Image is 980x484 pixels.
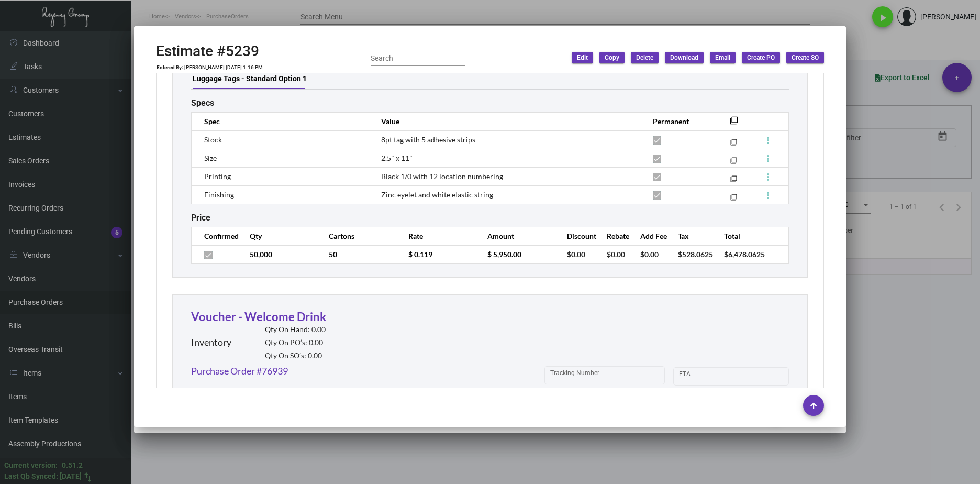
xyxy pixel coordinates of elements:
[792,53,819,62] span: Create SO
[747,53,775,62] span: Create PO
[730,178,737,184] mat-icon: filter_none
[156,42,263,60] h2: Estimate #5239
[786,52,824,63] button: Create SO
[567,250,585,259] span: $0.00
[371,112,642,130] th: Value
[192,112,371,130] th: Spec
[667,227,714,245] th: Tax
[204,153,217,162] span: Size
[730,159,737,166] mat-icon: filter_none
[572,52,593,63] button: Edit
[640,250,659,259] span: $0.00
[398,227,477,245] th: Rate
[191,98,214,108] h2: Specs
[204,190,234,199] span: Finishing
[156,64,184,71] td: Entered By:
[381,153,413,162] span: 2.5" x 11"
[204,172,231,181] span: Printing
[730,119,738,128] mat-icon: filter_none
[605,53,619,62] span: Copy
[715,53,730,62] span: Email
[192,227,239,245] th: Confirmed
[710,52,736,63] button: Email
[679,372,711,380] input: Start date
[730,141,737,148] mat-icon: filter_none
[265,351,326,360] h2: Qty On SO’s: 0.00
[184,64,263,71] td: [PERSON_NAME] [DATE] 1:16 PM
[191,213,210,223] h2: Price
[191,364,288,378] a: Purchase Order #76939
[670,53,698,62] span: Download
[631,52,659,63] button: Delete
[720,372,771,380] input: End date
[318,227,397,245] th: Cartons
[678,250,713,259] span: $528.0625
[724,250,765,259] span: $6,478.0625
[477,227,556,245] th: Amount
[630,227,667,245] th: Add Fee
[381,190,493,199] span: Zinc eyelet and white elastic string
[730,196,737,203] mat-icon: filter_none
[191,310,326,324] a: Voucher - Welcome Drink
[596,227,630,245] th: Rebate
[204,135,222,144] span: Stock
[265,325,326,334] h2: Qty On Hand: 0.00
[381,135,475,144] span: 8pt tag with 5 adhesive strips
[265,338,326,347] h2: Qty On PO’s: 0.00
[239,227,318,245] th: Qty
[193,73,307,84] div: Luggage Tags - Standard Option 1
[599,52,625,63] button: Copy
[714,227,765,245] th: Total
[4,471,82,482] div: Last Qb Synced: [DATE]
[191,337,231,348] h2: Inventory
[556,227,597,245] th: Discount
[642,112,714,130] th: Permanent
[665,52,704,63] button: Download
[381,172,503,181] span: Black 1/0 with 12 location numbering
[62,460,83,471] div: 0.51.2
[4,460,58,471] div: Current version:
[636,53,653,62] span: Delete
[607,250,625,259] span: $0.00
[742,52,780,63] button: Create PO
[577,53,588,62] span: Edit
